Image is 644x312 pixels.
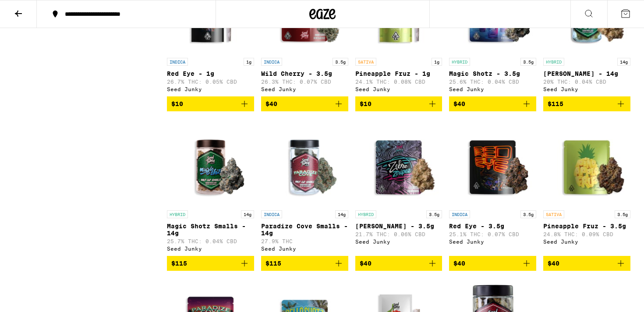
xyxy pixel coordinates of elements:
[520,58,536,66] p: 3.5g
[355,70,442,77] p: Pineapple Fruz - 1g
[167,118,254,256] a: Open page for Magic Shotz Smalls - 14g from Seed Junky
[261,256,348,271] button: Add to bag
[167,70,254,77] p: Red Eye - 1g
[261,238,348,244] p: 27.9% THC
[171,260,187,267] span: $115
[171,100,183,107] span: $10
[261,96,348,111] button: Add to bag
[543,118,630,256] a: Open page for Pineapple Fruz - 3.5g from Seed Junky
[261,118,348,256] a: Open page for Paradize Cove Smalls - 14g from Seed Junky
[543,118,630,206] img: Seed Junky - Pineapple Fruz - 3.5g
[333,58,348,66] p: 3.5g
[167,58,188,66] p: INDICA
[167,246,254,252] div: Seed Junky
[453,260,465,267] span: $40
[167,79,254,85] p: 26.7% THC: 0.05% CBD
[261,58,282,66] p: INDICA
[520,210,536,218] p: 3.5g
[355,96,442,111] button: Add to bag
[5,6,63,13] span: Hi. Need any help?
[355,223,442,230] p: [PERSON_NAME] - 3.5g
[543,231,630,237] p: 24.8% THC: 0.09% CBD
[261,70,348,77] p: Wild Cherry - 3.5g
[261,79,348,85] p: 26.3% THC: 0.07% CBD
[167,86,254,92] div: Seed Junky
[453,100,465,107] span: $40
[241,210,254,218] p: 14g
[355,239,442,245] div: Seed Junky
[167,96,254,111] button: Add to bag
[449,118,536,256] a: Open page for Red Eye - 3.5g from Seed Junky
[543,58,564,66] p: HYBRID
[543,96,630,111] button: Add to bag
[167,223,254,237] p: Magic Shotz Smalls - 14g
[355,231,442,237] p: 21.7% THC: 0.06% CBD
[548,100,563,107] span: $115
[261,210,282,218] p: INDICA
[360,260,372,267] span: $40
[360,100,372,107] span: $10
[449,79,536,85] p: 25.6% THC: 0.04% CBD
[335,210,348,218] p: 14g
[265,100,277,107] span: $40
[449,239,536,245] div: Seed Junky
[548,260,559,267] span: $40
[426,210,442,218] p: 3.5g
[449,223,536,230] p: Red Eye - 3.5g
[355,118,442,256] a: Open page for Zebra Ztripez - 3.5g from Seed Junky
[432,58,442,66] p: 1g
[449,58,470,66] p: HYBRID
[261,86,348,92] div: Seed Junky
[543,256,630,271] button: Add to bag
[355,86,442,92] div: Seed Junky
[449,118,536,206] img: Seed Junky - Red Eye - 3.5g
[355,256,442,271] button: Add to bag
[617,58,630,66] p: 14g
[449,96,536,111] button: Add to bag
[543,79,630,85] p: 20% THC: 0.04% CBD
[355,79,442,85] p: 24.1% THC: 0.08% CBD
[167,256,254,271] button: Add to bag
[355,210,376,218] p: HYBRID
[449,86,536,92] div: Seed Junky
[261,246,348,252] div: Seed Junky
[449,231,536,237] p: 25.1% THC: 0.07% CBD
[355,118,442,206] img: Seed Junky - Zebra Ztripez - 3.5g
[449,70,536,77] p: Magic Shotz - 3.5g
[449,256,536,271] button: Add to bag
[265,260,281,267] span: $115
[449,210,470,218] p: INDICA
[543,223,630,230] p: Pineapple Fruz - 3.5g
[615,210,630,218] p: 3.5g
[543,86,630,92] div: Seed Junky
[543,210,564,218] p: SATIVA
[543,239,630,245] div: Seed Junky
[167,238,254,244] p: 25.7% THC: 0.04% CBD
[355,58,376,66] p: SATIVA
[543,70,630,77] p: [PERSON_NAME] - 14g
[261,223,348,237] p: Paradize Cove Smalls - 14g
[167,210,188,218] p: HYBRID
[167,118,254,206] img: Seed Junky - Magic Shotz Smalls - 14g
[244,58,254,66] p: 1g
[261,118,348,206] img: Seed Junky - Paradize Cove Smalls - 14g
